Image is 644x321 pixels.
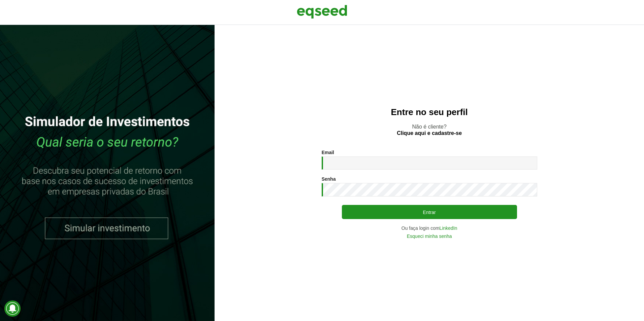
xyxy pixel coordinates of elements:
[397,131,462,136] a: Clique aqui e cadastre-se
[322,150,334,155] label: Email
[322,177,336,181] label: Senha
[228,107,631,117] h2: Entre no seu perfil
[322,226,537,230] div: Ou faça login com
[407,234,452,239] a: Esqueci minha senha
[228,123,631,136] p: Não é cliente?
[342,205,517,219] button: Entrar
[297,3,347,20] img: EqSeed Logo
[440,226,457,230] a: LinkedIn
